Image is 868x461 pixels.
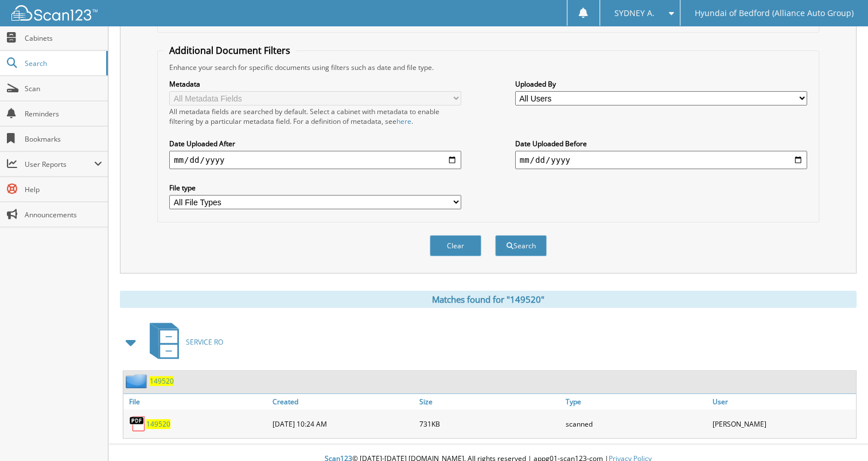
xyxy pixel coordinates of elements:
[169,183,461,193] label: File type
[710,412,856,435] div: [PERSON_NAME]
[614,10,655,17] span: SYDNEY A.
[695,10,854,17] span: Hyundai of Bedford (Alliance Auto Group)
[123,394,270,409] a: File
[811,406,868,461] iframe: Chat Widget
[164,44,296,57] legend: Additional Document Filters
[396,116,411,126] a: here
[164,62,813,72] div: Enhance your search for specific documents using filters such as date and file type.
[169,151,461,169] input: start
[129,415,146,432] img: PDF.png
[25,159,94,169] span: User Reports
[270,394,416,409] a: Created
[710,394,856,409] a: User
[417,412,563,435] div: 731KB
[495,235,547,256] button: Search
[25,210,102,220] span: Announcements
[169,107,461,126] div: All metadata fields are searched by default. Select a cabinet with metadata to enable filtering b...
[563,412,709,435] div: scanned
[25,109,102,119] span: Reminders
[186,337,223,347] span: SERVICE RO
[11,5,98,21] img: scan123-logo-white.svg
[169,139,461,149] label: Date Uploaded After
[430,235,481,256] button: Clear
[25,134,102,144] span: Bookmarks
[146,419,170,429] a: 149520
[25,185,102,194] span: Help
[270,412,416,435] div: [DATE] 10:24 AM
[417,394,563,409] a: Size
[25,84,102,93] span: Scan
[120,291,857,308] div: Matches found for "149520"
[25,33,102,43] span: Cabinets
[126,374,150,388] img: folder2.png
[515,79,807,89] label: Uploaded By
[515,151,807,169] input: end
[169,79,461,89] label: Metadata
[25,58,100,68] span: Search
[563,394,709,409] a: Type
[150,376,174,386] a: 149520
[515,139,807,149] label: Date Uploaded Before
[143,319,223,365] a: SERVICE RO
